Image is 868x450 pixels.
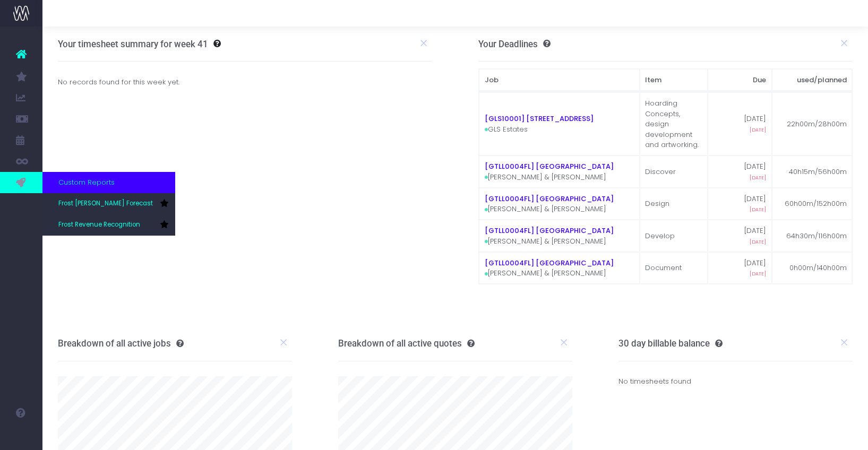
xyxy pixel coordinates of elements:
span: 22h00m/28h00m [787,119,847,129]
a: [GTLL0004FL] [GEOGRAPHIC_DATA] [485,226,614,236]
span: [DATE] [750,126,766,134]
td: [PERSON_NAME] & [PERSON_NAME] [479,155,640,188]
span: 64h30m/116h00m [786,231,847,241]
h3: Breakdown of all active jobs [58,338,184,349]
span: Custom Reports [58,177,115,188]
a: Frost Revenue Recognition [42,214,175,236]
span: Frost Revenue Recognition [58,220,140,230]
span: 40h15m/56h00m [789,167,847,177]
td: Develop [640,220,708,252]
td: [PERSON_NAME] & [PERSON_NAME] [479,188,640,220]
span: 0h00m/140h00m [789,263,847,273]
a: Frost [PERSON_NAME] Forecast [42,193,175,214]
th: Due: activate to sort column ascending [708,69,772,91]
span: [DATE] [750,270,766,278]
span: Frost [PERSON_NAME] Forecast [58,199,153,209]
div: No timesheets found [618,361,853,402]
h3: Your Deadlines [478,39,551,49]
h3: 30 day billable balance [618,338,723,349]
h3: Your timesheet summary for week 41 [58,39,208,49]
th: used/planned: activate to sort column ascending [772,69,852,91]
span: [DATE] [750,174,766,181]
td: [PERSON_NAME] & [PERSON_NAME] [479,220,640,252]
div: No records found for this week yet. [50,77,440,88]
td: [DATE] [708,220,772,252]
td: Hoarding Concepts, design development and artworking. [640,92,708,155]
td: GLS Estates [479,92,640,155]
td: [PERSON_NAME] & [PERSON_NAME] [479,252,640,284]
td: [DATE] [708,188,772,220]
td: Design [640,188,708,220]
td: [DATE] [708,92,772,155]
a: [GTLL0004FL] [GEOGRAPHIC_DATA] [485,258,614,268]
td: Document [640,252,708,284]
td: [DATE] [708,155,772,188]
img: images/default_profile_image.png [13,429,29,445]
span: [DATE] [750,206,766,213]
td: [DATE] [708,252,772,284]
th: Item: activate to sort column ascending [640,69,708,91]
h3: Breakdown of all active quotes [338,338,475,349]
a: [GLS10001] [STREET_ADDRESS] [485,114,594,124]
span: [DATE] [750,238,766,246]
th: Job: activate to sort column ascending [479,69,640,91]
a: [GTLL0004FL] [GEOGRAPHIC_DATA] [485,194,614,204]
span: 60h00m/152h00m [785,198,847,209]
td: Discover [640,155,708,188]
a: [GTLL0004FL] [GEOGRAPHIC_DATA] [485,161,614,171]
